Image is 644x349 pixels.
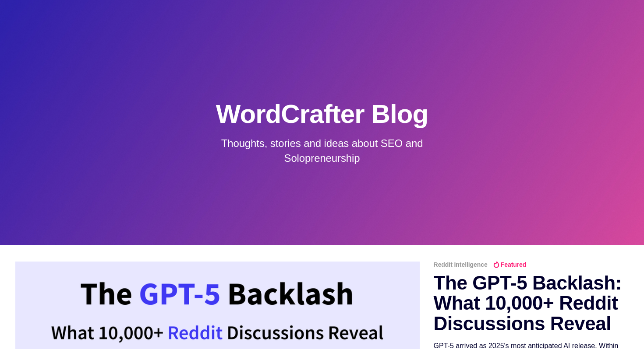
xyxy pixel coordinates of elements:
p: Thoughts, stories and ideas about SEO and Solopreneurship [182,136,462,165]
h1: WordCrafter Blog [15,99,629,129]
span: Featured [493,262,527,268]
h2: The GPT-5 Backlash: What 10,000+ Reddit Discussions Reveal [434,273,629,334]
span: Reddit Intelligence [434,262,488,268]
